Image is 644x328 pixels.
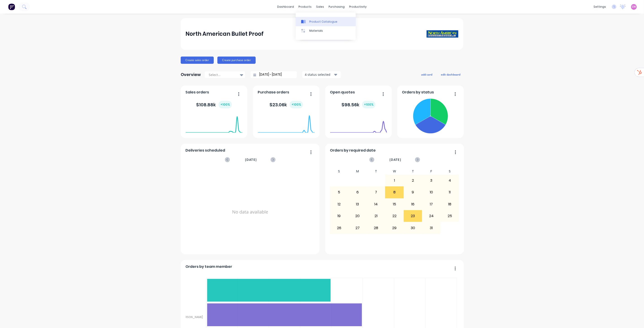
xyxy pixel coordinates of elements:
[385,210,404,222] div: 22
[186,168,315,256] div: No data available
[181,315,203,319] tspan: [PERSON_NAME]
[385,222,404,233] div: 29
[418,71,435,77] button: add card
[296,3,314,10] div: products
[8,3,15,10] img: Factory
[422,222,440,233] div: 31
[330,187,348,198] div: 5
[441,175,459,186] div: 4
[275,3,296,10] a: dashboard
[404,168,422,175] div: T
[330,90,355,95] span: Open quotes
[348,168,367,175] div: M
[302,71,341,78] button: 4 status selected
[309,20,337,24] div: Product Catalogue
[348,222,367,233] div: 27
[427,30,458,38] img: North American Bullet Proof
[181,70,201,79] div: Overview
[348,210,367,222] div: 20
[438,71,463,77] button: edit dashboard
[441,168,459,175] div: S
[402,90,434,95] span: Orders by status
[181,57,214,64] button: Create sales order
[422,210,440,222] div: 24
[422,199,440,210] div: 17
[404,187,422,198] div: 9
[385,187,404,198] div: 8
[367,199,385,210] div: 14
[385,199,404,210] div: 15
[404,199,422,210] div: 16
[314,3,327,10] div: sales
[404,175,422,186] div: 2
[362,101,375,108] div: + 100 %
[186,29,264,38] div: North American Bullet Proof
[330,210,348,222] div: 19
[441,199,459,210] div: 18
[385,175,404,186] div: 1
[330,222,348,233] div: 26
[296,26,356,35] a: Materials
[367,210,385,222] div: 21
[245,157,257,162] span: [DATE]
[389,157,401,162] span: [DATE]
[296,17,356,26] a: Product Catalogue
[367,168,385,175] div: T
[632,5,636,9] span: SW
[422,175,440,186] div: 3
[441,187,459,198] div: 11
[330,168,348,175] div: S
[305,72,333,77] div: 4 status selected
[186,264,232,269] span: Orders by team member
[591,3,608,10] div: settings
[217,57,256,64] button: Create purchase order
[196,101,232,108] div: $ 108.88k
[309,29,323,33] div: Materials
[348,187,367,198] div: 6
[290,101,303,108] div: + 100 %
[404,210,422,222] div: 23
[348,199,367,210] div: 13
[422,168,441,175] div: F
[441,210,459,222] div: 25
[219,101,232,108] div: + 100 %
[341,101,375,108] div: $ 98.56k
[330,199,348,210] div: 12
[367,222,385,233] div: 28
[385,168,404,175] div: W
[258,90,289,95] span: Purchase orders
[269,101,303,108] div: $ 23.06k
[404,222,422,233] div: 30
[327,3,347,10] div: purchasing
[367,187,385,198] div: 7
[186,90,209,95] span: Sales orders
[422,187,440,198] div: 10
[347,3,369,10] div: productivity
